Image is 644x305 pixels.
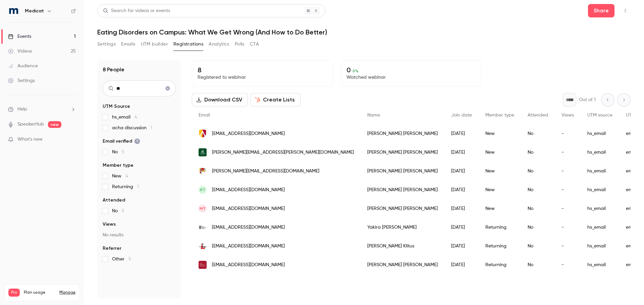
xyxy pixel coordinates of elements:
div: [DATE] [444,199,479,218]
div: [DATE] [444,237,479,255]
span: 4 [135,115,137,120]
button: Polls [235,39,245,50]
span: Returning [112,183,139,190]
div: No [521,199,555,218]
a: Manage [59,290,75,295]
div: [PERSON_NAME] [PERSON_NAME] [361,162,444,180]
span: Views [561,113,574,118]
div: No [521,255,555,274]
span: 4 [125,174,128,178]
p: 0 [346,66,476,74]
p: 8 [198,66,327,74]
span: [EMAIL_ADDRESS][DOMAIN_NAME] [212,205,285,212]
div: [DATE] [444,124,479,143]
p: Out of 1 [579,96,596,103]
li: help-dropdown-opener [8,106,76,113]
span: Attended [103,197,125,204]
span: Views [103,221,116,228]
button: Emails [121,39,135,50]
span: hs_email [112,114,137,121]
div: Events [8,33,31,40]
div: [DATE] [444,162,479,180]
span: Member type [103,162,133,169]
div: No [521,180,555,199]
span: 5 [128,257,131,261]
span: Plan usage [24,290,55,295]
h6: Medicat [25,8,44,14]
span: [EMAIL_ADDRESS][DOMAIN_NAME] [212,224,285,231]
button: Share [588,4,614,17]
span: No [112,208,124,214]
div: No [521,162,555,180]
span: Referrer [103,245,121,252]
span: [EMAIL_ADDRESS][DOMAIN_NAME] [212,186,285,194]
div: No [521,143,555,162]
div: Search for videos or events [103,7,170,14]
div: Settings [8,77,35,84]
span: new [48,121,61,128]
button: Registrations [173,39,203,50]
span: Pro [8,289,20,297]
span: Help [17,106,27,113]
div: New [479,180,521,199]
span: Other [112,256,131,262]
div: - [555,180,581,199]
div: - [555,255,581,274]
span: 5 [122,150,124,154]
span: UTM source [587,113,612,118]
span: Member type [485,113,514,118]
button: Download CSV [192,93,248,106]
div: hs_email [581,237,619,255]
span: 0 % [353,69,359,73]
button: CTA [250,39,259,50]
div: New [479,124,521,143]
div: - [555,124,581,143]
span: Email verified [103,138,140,145]
h1: Eating Disorders on Campus: What We Get Wrong (And How to Do Better) [97,28,631,36]
div: [PERSON_NAME] [PERSON_NAME] [361,180,444,199]
span: 1 [151,126,152,130]
p: Watched webinar [346,74,476,81]
div: [PERSON_NAME] [PERSON_NAME] [361,143,444,162]
img: purchase.edu [199,167,207,175]
div: hs_email [581,180,619,199]
span: [EMAIL_ADDRESS][DOMAIN_NAME] [212,130,285,137]
span: New [112,173,128,179]
span: 1 [137,184,139,189]
div: No [521,124,555,143]
div: Returning [479,255,521,274]
div: - [555,162,581,180]
div: Returning [479,218,521,237]
div: [DATE] [444,143,479,162]
img: austincollege.edu [199,130,207,138]
span: 5 [122,209,124,213]
div: - [555,237,581,255]
span: rt [200,187,205,193]
div: - [555,143,581,162]
div: [PERSON_NAME] Klitus [361,237,444,255]
div: hs_email [581,124,619,143]
div: New [479,199,521,218]
button: Create Lists [251,93,301,106]
div: [PERSON_NAME] [PERSON_NAME] [361,255,444,274]
iframe: Noticeable Trigger [68,137,76,143]
span: Email [199,113,210,118]
section: facet-groups [103,103,176,262]
div: - [555,218,581,237]
span: [EMAIL_ADDRESS][DOMAIN_NAME] [212,261,285,269]
img: bard.edu [199,223,207,231]
div: hs_email [581,199,619,218]
span: What's new [17,136,43,143]
img: lawrenceville.org [199,242,207,250]
div: Returning [479,237,521,255]
div: [DATE] [444,255,479,274]
span: UTM Source [103,103,130,110]
div: [DATE] [444,180,479,199]
div: hs_email [581,143,619,162]
div: No [521,218,555,237]
button: Analytics [209,39,229,50]
span: MT [200,206,206,212]
span: Name [367,113,380,118]
img: owu.edu [199,261,207,269]
p: Registered to webinar [198,74,327,81]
